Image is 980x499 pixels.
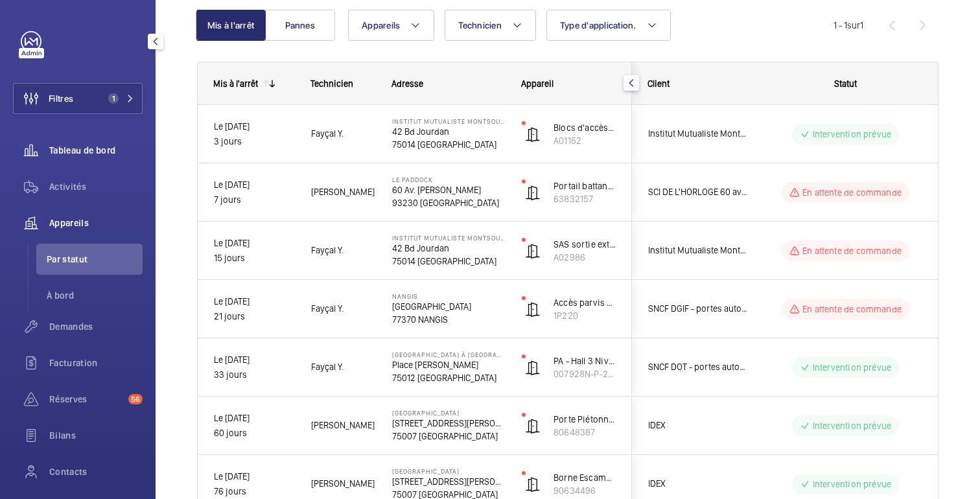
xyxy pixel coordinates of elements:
[49,358,98,368] font: Facturation
[214,253,245,263] font: 15 jours
[392,117,511,125] font: Institut Mutualiste Montsouris
[214,121,250,132] font: Le [DATE]
[49,145,115,156] font: Tableau de bord
[214,354,250,365] font: Le [DATE]
[214,136,242,146] font: 3 jours
[813,479,891,489] font: Intervention prévue
[214,428,247,438] font: 60 jours
[310,78,353,89] font: Technicien
[445,10,536,41] button: Technicien
[834,78,857,89] font: Statut
[392,360,478,370] font: Place [PERSON_NAME]
[525,360,541,375] img: automatic_door.svg
[112,94,115,103] font: 1
[802,187,902,198] font: En attente de commande
[560,20,636,30] font: Type d'application.
[311,478,375,489] font: [PERSON_NAME]
[214,238,250,248] font: Le [DATE]
[802,304,902,314] font: En attente de commande
[860,20,863,30] font: 1
[525,185,541,200] img: automatic_door.svg
[392,243,449,253] font: 42 Bd Jourdan
[847,20,860,30] font: sur
[813,421,891,431] font: Intervention prévue
[458,20,502,30] font: Technicien
[554,427,595,437] font: 80648387
[554,356,773,366] font: PA - Hall 3 Niv 33 Vers place [PERSON_NAME] (ex PA 04)
[554,135,581,146] font: A01152
[525,126,541,142] img: automatic_door.svg
[49,430,76,441] font: Bilans
[311,420,375,430] font: [PERSON_NAME]
[554,252,585,262] font: A02986
[554,310,578,321] font: 1P220
[554,297,648,308] font: Accès parvis via Hall BV
[392,409,460,417] font: [GEOGRAPHIC_DATA]
[648,128,765,139] font: Institut Mutualiste Montsouris
[392,351,535,358] font: [GEOGRAPHIC_DATA] à [GEOGRAPHIC_DATA]
[546,10,671,41] button: Type d'application.
[392,467,460,475] font: [GEOGRAPHIC_DATA]
[214,194,241,205] font: 7 jours
[554,194,593,204] font: 63832157
[214,180,250,190] font: Le [DATE]
[49,181,86,192] font: Activités
[554,239,825,250] font: SAS sortie extérieure - Record DSTA 20 - Coulissante vitrée 2 portes
[49,321,93,332] font: Demandes
[49,467,87,477] font: Contacts
[392,198,499,208] font: 93230 [GEOGRAPHIC_DATA]
[648,362,776,372] font: SNCF DOT - portes automatiques
[648,245,765,255] font: Institut Mutualiste Montsouris
[392,139,496,150] font: 75014 [GEOGRAPHIC_DATA]
[214,311,245,321] font: 21 jours
[311,303,344,314] font: Fayçal Y.
[265,10,335,41] button: Pannes
[521,78,554,89] font: Appareil
[525,476,541,492] img: automatic_door.svg
[554,472,711,483] font: Borne Escamotable Côté Grande Portes
[311,187,375,197] font: [PERSON_NAME]
[49,93,73,104] font: Filtres
[47,290,74,301] font: À bord
[525,301,541,317] img: automatic_door.svg
[362,20,400,30] font: Appareils
[392,301,471,312] font: [GEOGRAPHIC_DATA]
[214,369,247,380] font: 33 jours
[214,486,246,496] font: 76 jours
[311,245,344,255] font: Fayçal Y.
[813,362,891,373] font: Intervention prévue
[214,471,250,482] font: Le [DATE]
[392,314,448,325] font: 77370 NANGIS
[285,20,315,30] font: Pannes
[648,303,778,314] font: SNCF DGIF - portes automatiques
[391,78,423,89] font: Adresse
[554,181,638,191] font: Portail battant entrée
[392,373,496,383] font: 75012 [GEOGRAPHIC_DATA]
[392,185,481,195] font: 60 Av. [PERSON_NAME]
[196,10,266,41] button: Mis à l'arrêt
[49,394,87,404] font: Réserves
[348,10,434,41] button: Appareils
[311,128,344,139] font: Fayçal Y.
[49,218,89,228] font: Appareils
[47,254,88,264] font: Par statut
[813,129,891,139] font: Intervention prévue
[648,420,666,430] font: IDEX
[311,362,344,372] font: Fayçal Y.
[392,431,498,441] font: 75007 [GEOGRAPHIC_DATA]
[392,418,530,428] font: [STREET_ADDRESS][PERSON_NAME]
[834,20,847,30] font: 1 - 1
[648,187,916,197] font: SCI DE L'HORLOGE 60 av [PERSON_NAME] 93320 [GEOGRAPHIC_DATA]
[554,122,800,133] font: Blocs d'accès 9,10,11 - BESAM Power Swing - Battante 2 portes
[648,478,666,489] font: IDEX
[554,369,642,379] font: 007928N-P-2-12-0-04
[214,296,250,307] font: Le [DATE]
[802,246,902,256] font: En attente de commande
[392,476,530,487] font: [STREET_ADDRESS][PERSON_NAME]
[214,413,250,423] font: Le [DATE]
[647,78,670,89] font: Client
[554,485,596,496] font: 90634496
[213,78,258,89] font: Mis à l'arrêt
[554,414,766,424] font: Porte Piétonne intérieure Bat Treille entrée principale
[13,83,143,114] button: Filtres1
